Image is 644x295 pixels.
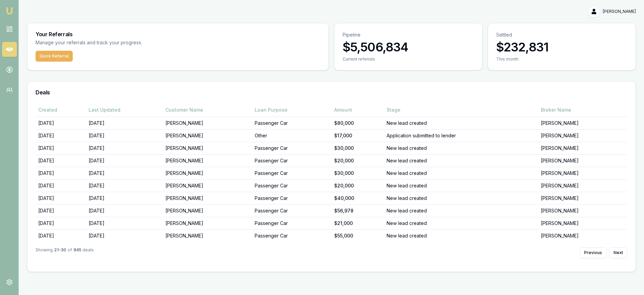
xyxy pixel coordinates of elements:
[334,232,381,239] div: $55,000
[538,154,627,167] td: [PERSON_NAME]
[538,129,627,142] td: [PERSON_NAME]
[343,31,474,38] p: Pipeline
[538,142,627,154] td: [PERSON_NAME]
[86,229,163,242] td: [DATE]
[538,192,627,204] td: [PERSON_NAME]
[163,204,252,217] td: [PERSON_NAME]
[36,39,209,47] p: Manage your referrals and track your progress.
[334,207,381,214] div: $56,978
[36,229,86,242] td: [DATE]
[384,154,538,167] td: New lead created
[252,167,331,179] td: Passenger Car
[36,217,86,229] td: [DATE]
[5,7,14,15] img: emu-icon-u.png
[252,142,331,154] td: Passenger Car
[54,247,66,258] strong: 21 - 30
[86,204,163,217] td: [DATE]
[163,179,252,192] td: [PERSON_NAME]
[252,117,331,129] td: Passenger Car
[496,56,627,62] div: This month
[538,179,627,192] td: [PERSON_NAME]
[580,247,606,258] button: Previous
[343,40,474,54] h3: $5,506,834
[538,217,627,229] td: [PERSON_NAME]
[252,179,331,192] td: Passenger Car
[384,229,538,242] td: New lead created
[86,192,163,204] td: [DATE]
[163,154,252,167] td: [PERSON_NAME]
[86,179,163,192] td: [DATE]
[163,117,252,129] td: [PERSON_NAME]
[252,229,331,242] td: Passenger Car
[73,247,81,258] strong: 945
[384,179,538,192] td: New lead created
[36,204,86,217] td: [DATE]
[496,40,627,54] h3: $232,831
[36,129,86,142] td: [DATE]
[86,154,163,167] td: [DATE]
[36,117,86,129] td: [DATE]
[86,117,163,129] td: [DATE]
[334,220,381,227] div: $21,000
[541,107,625,113] div: Broker Name
[538,117,627,129] td: [PERSON_NAME]
[334,120,381,127] div: $80,000
[36,154,86,167] td: [DATE]
[36,247,94,258] div: Showing of deals
[163,192,252,204] td: [PERSON_NAME]
[334,157,381,164] div: $20,000
[86,142,163,154] td: [DATE]
[334,107,381,113] div: Amount
[36,179,86,192] td: [DATE]
[384,167,538,179] td: New lead created
[36,31,320,37] h3: Your Referrals
[36,142,86,154] td: [DATE]
[163,229,252,242] td: [PERSON_NAME]
[343,56,474,62] div: Current referrals
[538,204,627,217] td: [PERSON_NAME]
[86,217,163,229] td: [DATE]
[384,217,538,229] td: New lead created
[38,107,83,113] div: Created
[163,167,252,179] td: [PERSON_NAME]
[86,167,163,179] td: [DATE]
[334,132,381,139] div: $17,000
[384,129,538,142] td: Application submitted to lender
[538,229,627,242] td: [PERSON_NAME]
[334,182,381,189] div: $20,000
[36,192,86,204] td: [DATE]
[384,204,538,217] td: New lead created
[384,117,538,129] td: New lead created
[86,129,163,142] td: [DATE]
[252,192,331,204] td: Passenger Car
[163,129,252,142] td: [PERSON_NAME]
[163,142,252,154] td: [PERSON_NAME]
[255,107,329,113] div: Loan Purpose
[36,167,86,179] td: [DATE]
[603,9,636,14] span: [PERSON_NAME]
[538,167,627,179] td: [PERSON_NAME]
[36,90,627,95] h3: Deals
[252,204,331,217] td: Passenger Car
[36,51,73,62] button: Quick Referral
[387,107,535,113] div: Stage
[609,247,627,258] button: Next
[163,217,252,229] td: [PERSON_NAME]
[252,129,331,142] td: Other
[89,107,160,113] div: Last Updated
[334,170,381,177] div: $30,000
[165,107,249,113] div: Customer Name
[334,145,381,152] div: $30,000
[384,192,538,204] td: New lead created
[384,142,538,154] td: New lead created
[252,217,331,229] td: Passenger Car
[252,154,331,167] td: Passenger Car
[496,31,627,38] p: Settled
[334,195,381,202] div: $40,000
